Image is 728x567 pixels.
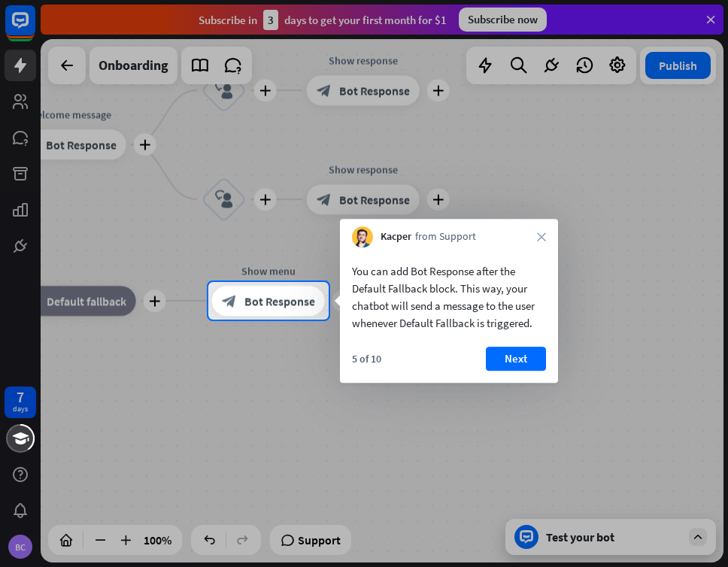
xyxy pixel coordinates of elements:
[381,229,411,244] span: Kacper
[415,229,476,244] span: from Support
[486,347,546,371] button: Next
[352,352,381,365] div: 5 of 10
[352,262,546,332] div: You can add Bot Response after the Default Fallback block. This way, your chatbot will send a mes...
[244,293,315,308] span: Bot Response
[537,232,546,241] i: close
[222,293,237,308] i: block_bot_response
[12,6,57,51] button: Open LiveChat chat widget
